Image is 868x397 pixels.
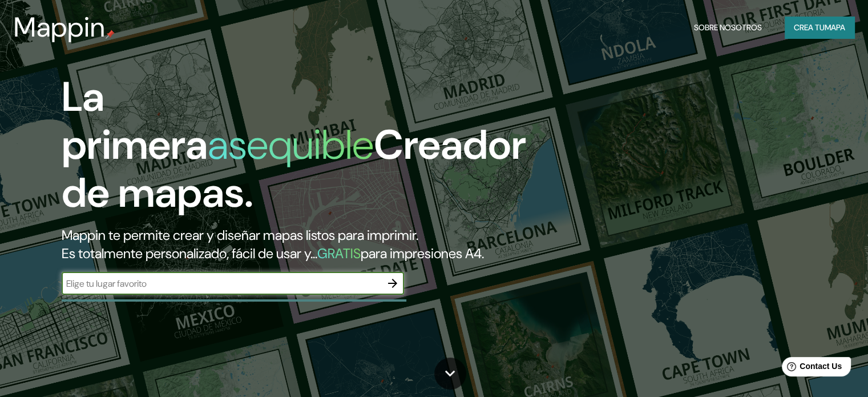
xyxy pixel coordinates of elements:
[794,22,825,33] font: Crea tu
[317,244,361,262] font: GRATIS
[825,22,845,33] font: mapa
[766,352,855,384] iframe: Help widget launcher
[208,118,374,171] font: asequible
[361,244,484,262] font: para impresiones A4.
[62,70,208,171] font: La primera
[106,30,115,39] img: pin de mapeo
[785,17,854,38] button: Crea tumapa
[62,118,526,219] font: Creador de mapas.
[62,226,418,244] font: Mappin te permite crear y diseñar mapas listos para imprimir.
[689,17,766,38] button: Sobre nosotros
[62,244,317,262] font: Es totalmente personalizado, fácil de usar y...
[14,9,106,45] font: Mappin
[694,22,762,33] font: Sobre nosotros
[62,277,381,290] input: Elige tu lugar favorito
